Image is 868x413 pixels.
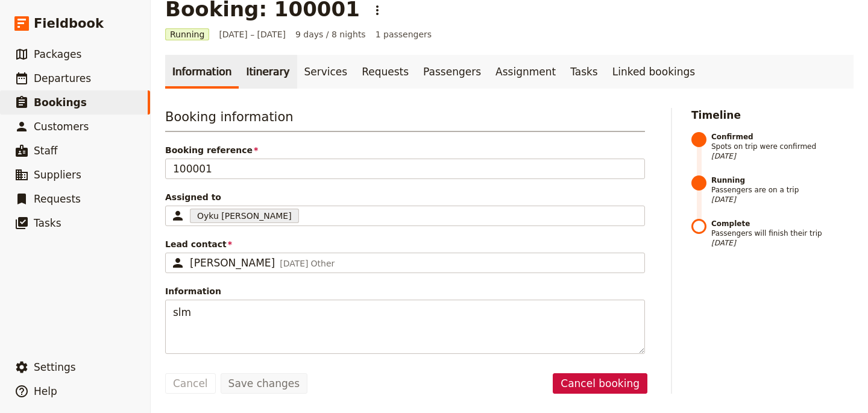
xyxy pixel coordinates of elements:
textarea: Information [165,300,645,354]
span: Customers [34,121,89,133]
span: Spots on trip were confirmed [711,132,854,161]
span: Bookings [34,96,87,109]
span: [DATE] [711,151,854,161]
strong: Complete [711,219,854,229]
span: 9 days / 8 nights [295,28,366,40]
span: Help [34,385,57,397]
span: 1 passengers [376,28,432,40]
span: [PERSON_NAME] [190,257,275,269]
span: Suppliers [34,169,81,181]
span: Departures [34,72,91,84]
span: Requests [34,193,81,205]
span: [DATE] [711,195,854,204]
a: Linked bookings [605,55,702,89]
button: Save changes [221,373,308,394]
input: Assigned toOyku [PERSON_NAME]Clear input [301,209,304,223]
span: Lead contact [165,238,645,250]
span: Passengers will finish their trip [711,219,854,248]
strong: Confirmed [711,132,854,142]
a: Passengers [416,55,488,89]
span: Fieldbook [34,14,104,33]
a: Information [165,55,239,89]
span: Staff [34,145,58,157]
span: [DATE] – [DATE] [219,28,286,40]
strong: Running [711,175,854,185]
a: Services [297,55,355,89]
a: Requests [354,55,416,89]
input: Booking reference [165,159,645,179]
button: Cancel booking [553,373,647,394]
a: Itinerary [239,55,297,89]
a: Tasks [563,55,605,89]
span: Passengers are on a trip [711,175,854,204]
span: Packages [34,48,81,60]
span: ​ [171,256,185,270]
span: Running [165,28,209,40]
span: Information [165,285,645,297]
span: Settings [34,361,76,373]
a: Assignment [488,55,563,89]
span: [DATE] [711,238,854,248]
h3: Booking information [165,108,645,132]
span: Assigned to [165,191,645,203]
h2: Timeline [691,108,854,122]
span: [DATE] [280,259,308,268]
span: Tasks [34,217,61,229]
button: Cancel [165,373,216,394]
span: Oyku [PERSON_NAME] [197,210,292,222]
span: Booking reference [165,144,645,156]
span: Other [311,259,335,268]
